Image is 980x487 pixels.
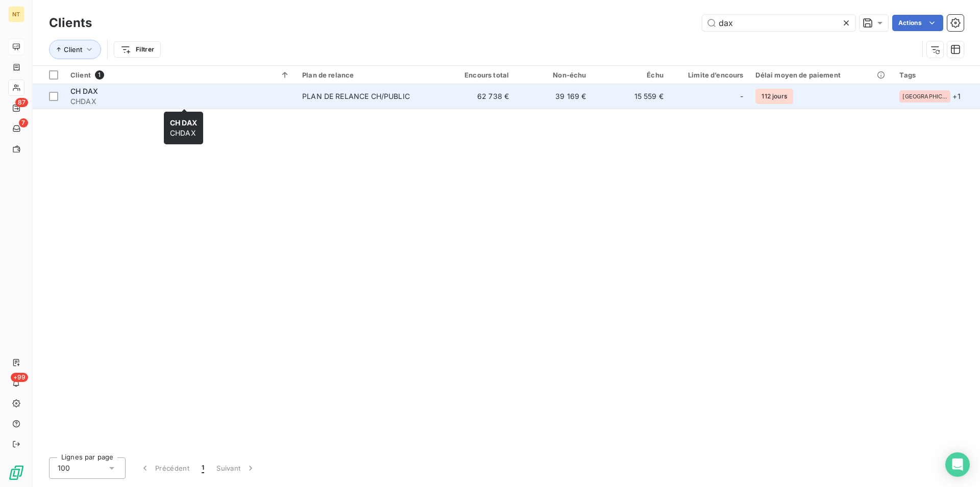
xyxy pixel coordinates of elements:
span: +99 [11,373,28,382]
span: CHDAX [70,96,290,107]
div: Non-échu [521,71,586,79]
span: 7 [19,118,28,127]
div: Encours total [444,71,509,79]
img: Logo LeanPay [8,465,24,481]
span: + 1 [952,91,960,101]
div: Tags [899,71,974,79]
button: Suivant [210,457,262,479]
span: 1 [202,463,204,473]
div: Échu [599,71,664,79]
span: Client [64,45,82,54]
td: 15 559 € [593,84,670,109]
button: Précédent [134,457,195,479]
span: 112 jours [755,89,793,104]
button: Actions [892,15,943,31]
span: 100 [58,463,70,473]
span: - [740,91,743,101]
td: 39 169 € [515,84,592,109]
span: CH DAX [170,118,197,127]
h3: Clients [49,14,92,32]
div: Plan de relance [302,71,432,79]
span: CHDAX [170,118,197,137]
span: CH DAX [70,87,98,95]
input: Rechercher [702,15,855,31]
td: 62 738 € [438,84,515,109]
div: Open Intercom Messenger [945,452,970,477]
div: NT [8,6,24,22]
a: 87 [8,100,24,116]
div: Limite d’encours [676,71,744,79]
button: Client [49,40,101,59]
button: Filtrer [114,41,161,58]
button: 1 [195,457,210,479]
span: 1 [95,70,104,80]
span: 87 [15,98,28,107]
a: 7 [8,120,24,137]
span: [GEOGRAPHIC_DATA] [902,93,947,99]
span: Client [70,71,91,79]
div: PLAN DE RELANCE CH/PUBLIC [302,91,410,101]
div: Délai moyen de paiement [755,71,887,79]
